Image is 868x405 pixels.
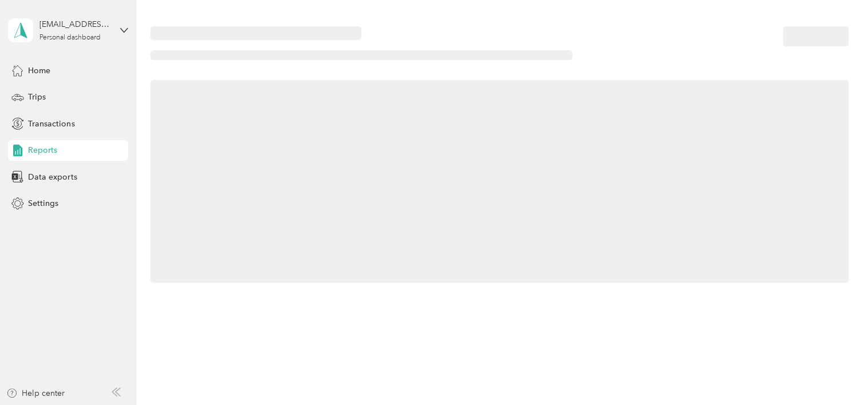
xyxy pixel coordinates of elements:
[28,91,46,103] span: Trips
[39,34,101,41] div: Personal dashboard
[28,144,57,156] span: Reports
[804,341,868,405] iframe: Everlance-gr Chat Button Frame
[28,171,77,183] span: Data exports
[6,387,65,399] button: Help center
[28,118,74,130] span: Transactions
[39,18,111,30] div: [EMAIL_ADDRESS][DOMAIN_NAME]
[28,65,50,77] span: Home
[28,197,58,209] span: Settings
